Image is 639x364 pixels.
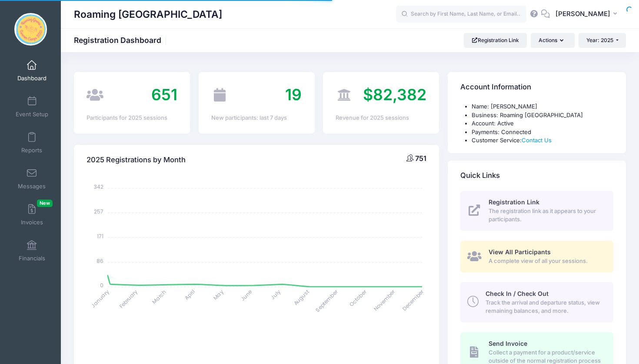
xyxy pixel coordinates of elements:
span: Send Invoice [489,340,527,347]
button: Year: 2025 [579,33,626,48]
tspan: February [118,288,139,309]
img: Roaming Gnome Theatre [14,13,47,46]
tspan: July [269,288,282,301]
span: Financials [19,255,45,262]
button: Actions [531,33,574,48]
div: Participants for 2025 sessions [87,114,177,122]
li: Payments: Connected [472,128,613,137]
tspan: 86 [97,257,103,264]
a: Contact Us [522,137,552,144]
a: Check In / Check Out Track the arrival and departure status, view remaining balances, and more. [460,282,613,322]
span: Dashboard [17,75,47,82]
h1: Roaming [GEOGRAPHIC_DATA] [74,4,222,24]
span: Registration Link [489,198,539,206]
span: A complete view of all your sessions. [489,257,603,266]
tspan: August [292,288,311,307]
a: Registration Link [464,33,527,48]
div: New participants: last 7 days [211,114,302,122]
span: Reports [21,147,42,154]
tspan: December [401,288,426,312]
span: 651 [151,85,177,104]
h4: Account Information [460,75,531,100]
tspan: 171 [97,233,103,240]
li: Name: [PERSON_NAME] [472,102,613,111]
li: Customer Service: [472,136,613,145]
tspan: 257 [94,208,103,215]
tspan: October [348,288,369,308]
tspan: November [372,288,397,312]
span: [PERSON_NAME] [556,9,610,19]
h4: 2025 Registrations by Month [87,148,186,172]
tspan: June [239,288,253,302]
span: Check In / Check Out [486,290,549,297]
span: Year: 2025 [586,37,613,43]
span: 19 [285,85,302,104]
span: View All Participants [489,248,551,256]
span: $82,382 [363,85,426,104]
span: Event Setup [16,111,48,118]
tspan: 342 [94,183,103,190]
span: Messages [18,183,46,190]
a: Event Setup [11,92,53,122]
li: Account: Active [472,119,613,128]
h1: Registration Dashboard [74,36,169,45]
button: [PERSON_NAME] [550,4,626,24]
a: Financials [11,236,53,266]
span: New [37,200,53,207]
div: Revenue for 2025 sessions [336,114,426,122]
tspan: September [314,288,339,313]
a: Dashboard [11,56,53,86]
span: Invoices [21,219,43,226]
tspan: 0 [100,282,103,289]
tspan: January [90,288,111,309]
a: InvoicesNew [11,200,53,230]
a: Registration Link The registration link as it appears to your participants. [460,191,613,231]
a: Reports [11,128,53,158]
span: 751 [415,154,426,163]
tspan: April [183,288,196,301]
span: The registration link as it appears to your participants. [489,207,603,224]
li: Business: Roaming [GEOGRAPHIC_DATA] [472,111,613,120]
tspan: March [151,288,168,305]
a: Messages [11,164,53,194]
tspan: May [212,288,225,301]
span: Track the arrival and departure status, view remaining balances, and more. [486,298,603,315]
a: View All Participants A complete view of all your sessions. [460,241,613,272]
input: Search by First Name, Last Name, or Email... [396,6,526,23]
h4: Quick Links [460,163,500,188]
